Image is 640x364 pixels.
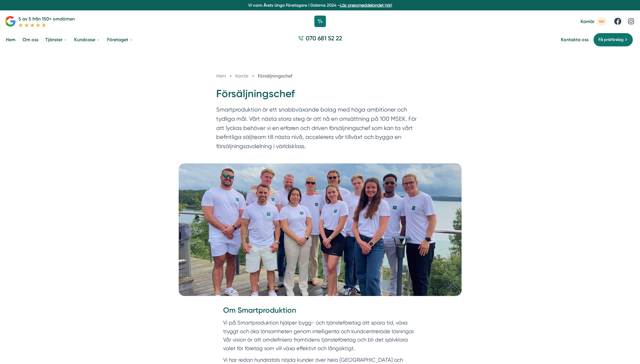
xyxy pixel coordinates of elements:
[598,37,624,43] span: Få prisförslag
[235,73,249,79] span: Karriär
[21,32,40,47] a: Om oss
[216,105,424,154] p: Smartproduktion är ett snabbväxande bolag med höga ambitioner och tydliga mål. Vårt nästa stora s...
[2,2,638,8] p: Vi vann Årets Unga Företagare i Dalarna 2024 –
[18,15,75,22] p: 5 av 5 från 150+ omdömen
[73,32,101,47] a: Kundcase
[216,87,424,105] h1: Försäljningschef
[229,72,232,80] span: »
[5,32,17,47] a: Hem
[252,72,254,80] span: »
[581,19,594,24] span: Karriär
[581,18,607,25] a: Karriär 4st
[223,318,417,353] p: Vi på Smartproduktion hjälper bygg- och tjänsteföretag att spara tid, växa tryggt och öka lönsamh...
[106,32,134,47] a: Företaget
[44,32,68,47] a: Tjänster
[216,73,226,79] a: Hem
[296,34,344,45] a: 070 681 52 22
[306,34,342,42] span: 070 681 52 22
[216,72,424,80] nav: Breadcrumb
[258,73,292,79] a: Försäljningschef
[340,3,392,7] a: Läs pressmeddelandet här!
[561,37,589,42] a: Kontakta oss
[597,18,607,25] span: 4st
[179,163,462,296] img: Försäljningschef
[235,73,250,79] a: Karriär
[223,306,296,315] strong: Om Smartproduktion
[593,33,633,47] a: Få prisförslag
